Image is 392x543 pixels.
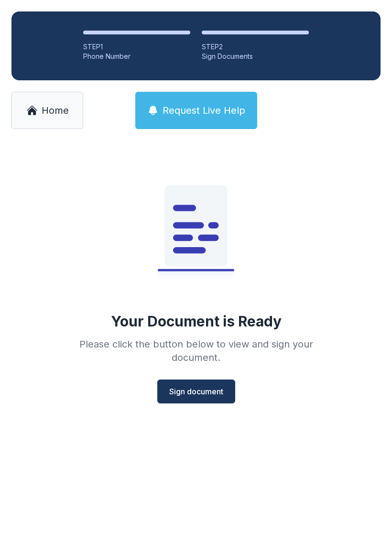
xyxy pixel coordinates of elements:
[202,52,309,61] div: Sign Documents
[83,42,190,52] div: STEP 1
[202,42,309,52] div: STEP 2
[83,52,190,61] div: Phone Number
[169,386,223,397] span: Sign document
[42,104,69,117] span: Home
[111,313,282,330] div: Your Document is Ready
[163,104,245,117] span: Request Live Help
[58,337,334,364] div: Please click the button below to view and sign your document.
